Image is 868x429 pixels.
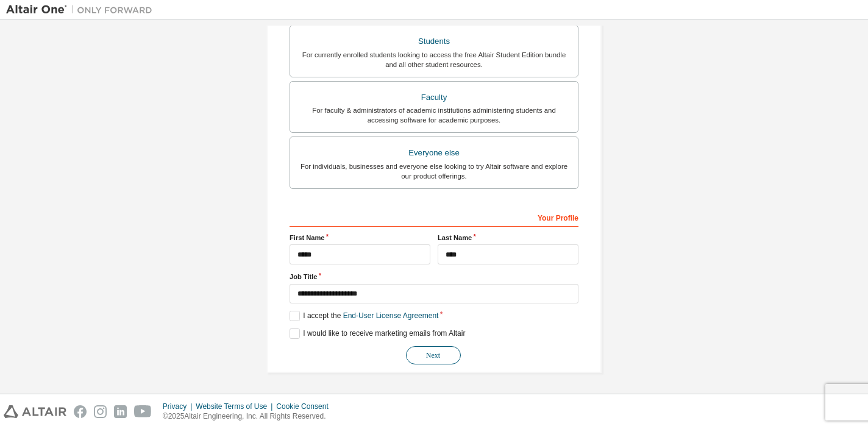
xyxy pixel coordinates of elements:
[134,405,152,418] img: youtube.svg
[297,144,571,161] div: Everyone else
[196,402,276,411] div: Website Terms of Use
[290,207,578,227] div: Your Profile
[6,4,158,16] img: Altair One
[297,89,571,106] div: Faculty
[163,411,336,422] p: © 2025 Altair Engineering, Inc. All Rights Reserved.
[297,33,571,50] div: Students
[276,402,335,411] div: Cookie Consent
[297,161,571,181] div: For individuals, businesses and everyone else looking to try Altair software and explore our prod...
[74,405,87,418] img: facebook.svg
[114,405,127,418] img: linkedin.svg
[163,402,196,411] div: Privacy
[290,311,438,321] label: I accept the
[438,233,578,243] label: Last Name
[297,50,571,69] div: For currently enrolled students looking to access the free Altair Student Edition bundle and all ...
[290,328,465,339] label: I would like to receive marketing emails from Altair
[94,405,107,418] img: instagram.svg
[290,233,430,243] label: First Name
[343,311,439,320] a: End-User License Agreement
[290,272,578,282] label: Job Title
[406,346,461,364] button: Next
[297,105,571,125] div: For faculty & administrators of academic institutions administering students and accessing softwa...
[4,405,66,418] img: altair_logo.svg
